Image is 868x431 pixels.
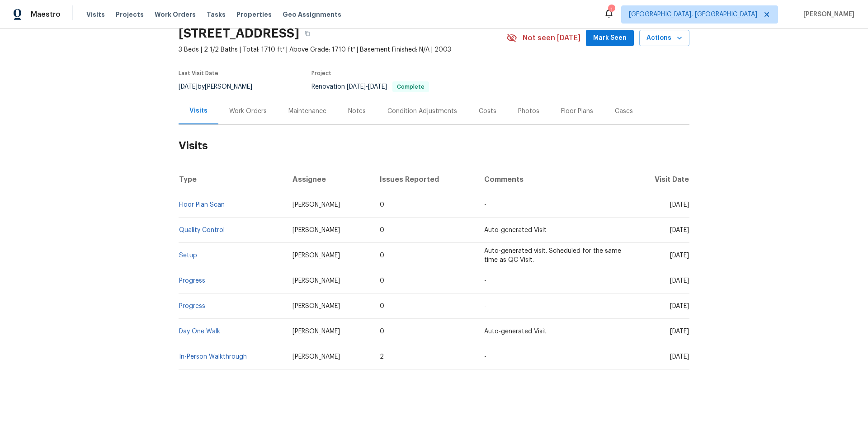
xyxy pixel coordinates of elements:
[236,10,272,19] span: Properties
[608,5,614,14] div: 1
[116,10,144,19] span: Projects
[586,30,634,47] button: Mark Seen
[393,84,428,90] span: Complete
[179,45,506,54] span: 3 Beds | 2 1/2 Baths | Total: 1710 ft² | Above Grade: 1710 ft² | Basement Finished: N/A | 2003
[523,33,580,43] span: Not seen [DATE]
[288,107,326,116] div: Maintenance
[518,107,539,116] div: Photos
[285,167,373,192] th: Assignee
[484,278,486,284] span: -
[348,107,366,116] div: Notes
[179,303,205,309] a: Progress
[373,167,476,192] th: Issues Reported
[31,10,61,19] span: Maestro
[179,167,285,192] th: Type
[380,328,384,335] span: 0
[179,125,689,167] h2: Visits
[670,328,689,335] span: [DATE]
[311,84,429,90] span: Renovation
[670,303,689,309] span: [DATE]
[670,278,689,284] span: [DATE]
[380,303,384,309] span: 0
[484,202,486,208] span: -
[292,278,340,284] span: [PERSON_NAME]
[179,354,247,360] a: In-Person Walkthrough
[670,252,689,259] span: [DATE]
[484,303,486,309] span: -
[179,202,225,208] a: Floor Plan Scan
[479,107,496,116] div: Costs
[207,11,226,18] span: Tasks
[593,33,627,44] span: Mark Seen
[179,81,263,92] div: by [PERSON_NAME]
[639,30,689,47] button: Actions
[670,354,689,360] span: [DATE]
[646,33,682,44] span: Actions
[292,202,340,208] span: [PERSON_NAME]
[380,278,384,284] span: 0
[292,354,340,360] span: [PERSON_NAME]
[484,328,547,335] span: Auto-generated Visit
[283,10,341,19] span: Geo Assignments
[292,227,340,233] span: [PERSON_NAME]
[368,84,387,90] span: [DATE]
[311,71,331,76] span: Project
[630,167,689,192] th: Visit Date
[380,354,384,360] span: 2
[292,328,340,335] span: [PERSON_NAME]
[292,252,340,259] span: [PERSON_NAME]
[670,202,689,208] span: [DATE]
[561,107,593,116] div: Floor Plans
[615,107,633,116] div: Cases
[347,84,366,90] span: [DATE]
[484,354,486,360] span: -
[86,10,105,19] span: Visits
[477,167,630,192] th: Comments
[347,84,387,90] span: -
[380,227,384,233] span: 0
[179,227,225,233] a: Quality Control
[189,106,208,115] div: Visits
[484,248,621,263] span: Auto-generated visit. Scheduled for the same time as QC Visit.
[179,71,218,76] span: Last Visit Date
[670,227,689,233] span: [DATE]
[387,107,457,116] div: Condition Adjustments
[179,84,198,90] span: [DATE]
[179,278,205,284] a: Progress
[380,252,384,259] span: 0
[179,29,299,38] h2: [STREET_ADDRESS]
[484,227,547,233] span: Auto-generated Visit
[179,328,220,335] a: Day One Walk
[380,202,384,208] span: 0
[629,10,757,19] span: [GEOGRAPHIC_DATA], [GEOGRAPHIC_DATA]
[229,107,267,116] div: Work Orders
[292,303,340,309] span: [PERSON_NAME]
[155,10,196,19] span: Work Orders
[800,10,854,19] span: [PERSON_NAME]
[179,252,197,259] a: Setup
[299,25,316,42] button: Copy Address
